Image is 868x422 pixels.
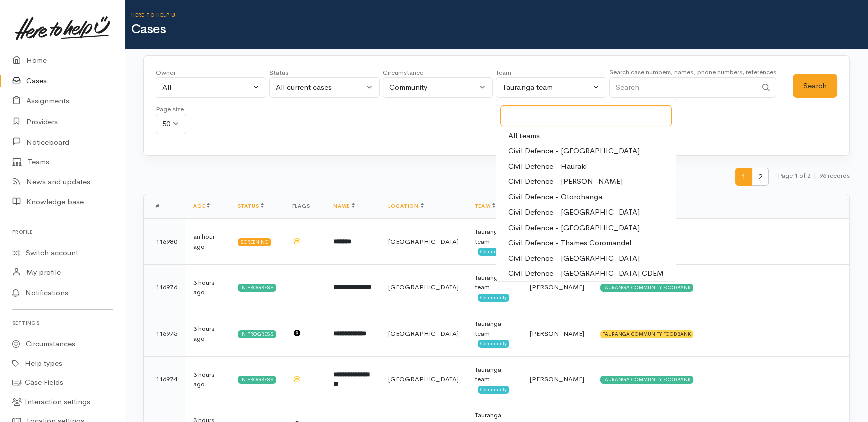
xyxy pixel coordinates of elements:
[185,310,230,357] td: 3 hours ago
[238,203,264,209] a: Status
[600,376,693,384] div: TAURANGA COMMUNITY FOODBANK
[735,168,752,186] span: 1
[478,386,509,394] span: Community
[508,268,664,279] span: Civil Defence - [GEOGRAPHIC_DATA] CDEM
[144,194,185,219] th: #
[388,283,459,291] span: [GEOGRAPHIC_DATA]
[478,248,509,256] span: Community
[475,273,513,292] div: Tauranga team
[284,194,325,219] th: Flags
[500,105,672,126] input: Search
[508,161,587,172] span: Civil Defence - Hauraki
[12,316,113,330] h6: Settings
[185,264,230,310] td: 3 hours ago
[793,74,837,98] button: Search
[508,145,640,157] span: Civil Defence - [GEOGRAPHIC_DATA]
[508,206,640,218] span: Civil Defence - [GEOGRAPHIC_DATA]
[530,329,584,338] span: [PERSON_NAME]
[609,77,757,98] input: Search
[269,68,380,78] div: Status
[388,375,459,383] span: [GEOGRAPHIC_DATA]
[388,237,459,246] span: [GEOGRAPHIC_DATA]
[752,168,769,186] span: 2
[508,222,640,234] span: Civil Defence - [GEOGRAPHIC_DATA]
[475,227,513,246] div: Tauranga team
[496,77,606,98] button: Tauranga team
[530,375,584,383] span: [PERSON_NAME]
[475,319,513,338] div: Tauranga team
[478,340,509,348] span: Community
[333,203,355,209] a: Name
[475,365,513,384] div: Tauranga team
[156,114,186,134] button: 50
[383,77,493,98] button: Community
[185,356,230,402] td: 3 hours ago
[131,22,868,37] h1: Cases
[383,68,493,78] div: Circumstance
[144,219,185,265] td: 116980
[276,82,364,93] div: All current cases
[238,238,271,246] div: Screening
[508,253,640,264] span: Civil Defence - [GEOGRAPHIC_DATA]
[185,219,230,265] td: an hour ago
[269,77,380,98] button: All current cases
[496,68,606,78] div: Team
[144,264,185,310] td: 116976
[388,329,459,338] span: [GEOGRAPHIC_DATA]
[478,294,509,302] span: Community
[162,118,170,130] div: 50
[144,356,185,402] td: 116974
[156,104,186,114] div: Page size
[238,376,276,384] div: In progress
[389,82,477,93] div: Community
[508,237,631,249] span: Civil Defence - Thames Coromandel
[609,68,776,76] small: Search case numbers, names, phone numbers, references
[144,310,185,357] td: 116975
[508,130,540,142] span: All teams
[238,284,276,292] div: In progress
[508,191,602,203] span: Civil Defence - Otorohanga
[502,82,591,93] div: Tauranga team
[162,82,251,93] div: All
[475,203,495,209] a: Team
[530,283,584,291] span: [PERSON_NAME]
[193,203,210,209] a: Age
[388,203,424,209] a: Location
[12,225,113,239] h6: Profile
[778,168,850,194] small: Page 1 of 2 96 records
[508,176,623,187] span: Civil Defence - [PERSON_NAME]
[156,68,266,78] div: Owner
[600,284,693,292] div: TAURANGA COMMUNITY FOODBANK
[156,77,266,98] button: All
[131,12,868,18] h6: Here to help u
[814,171,816,180] span: |
[238,330,276,338] div: In progress
[600,330,693,338] div: TAURANGA COMMUNITY FOODBANK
